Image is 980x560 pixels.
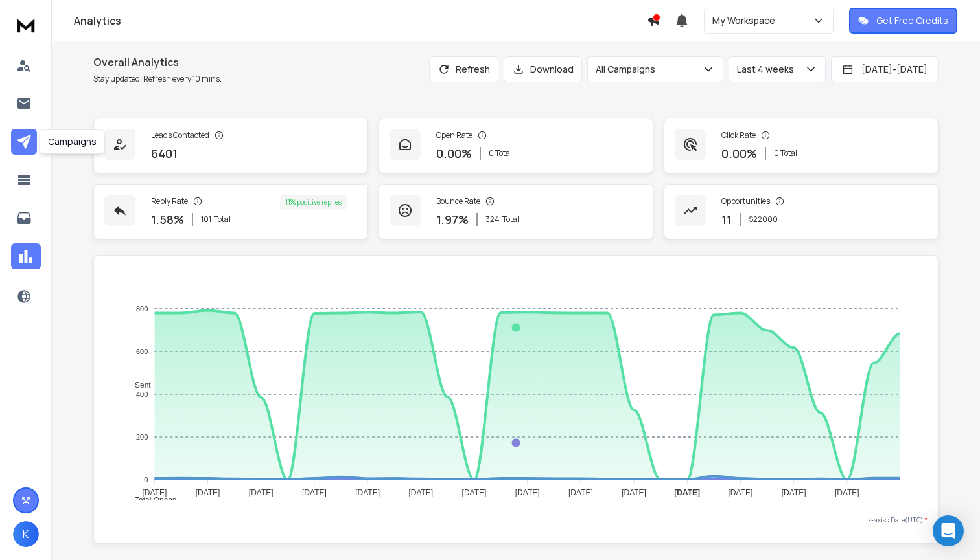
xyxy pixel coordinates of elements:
[721,210,732,229] p: 11
[436,196,480,207] p: Bounce Rate
[379,118,653,174] a: Open Rate0.00%0 Total
[13,13,39,37] img: logo
[831,56,939,82] button: [DATE]-[DATE]
[136,433,148,441] tspan: 200
[136,348,148,355] tspan: 600
[502,214,519,225] span: Total
[835,488,859,497] tspan: [DATE]
[489,148,512,159] p: 0 Total
[13,521,39,547] button: K
[355,488,380,497] tspan: [DATE]
[515,488,540,497] tspan: [DATE]
[144,476,148,484] tspan: 0
[195,488,220,497] tspan: [DATE]
[429,56,498,82] button: Refresh
[93,54,222,70] h1: Overall Analytics
[125,381,151,390] span: Sent
[93,118,368,174] a: Leads Contacted6401
[151,144,178,162] p: 6401
[151,130,209,140] p: Leads Contacted
[379,184,653,240] a: Bounce Rate1.97%324Total
[721,130,756,140] p: Click Rate
[104,515,927,525] p: x-axis : Date(UTC)
[749,214,778,225] p: $ 22000
[504,56,582,82] button: Download
[876,14,948,27] p: Get Free Credits
[849,8,957,34] button: Get Free Credits
[136,390,148,398] tspan: 400
[408,488,433,497] tspan: [DATE]
[93,74,222,84] p: Stay updated! Refresh every 10 mins.
[249,488,274,497] tspan: [DATE]
[721,144,757,162] p: 0.00 %
[214,214,231,225] span: Total
[436,130,472,140] p: Open Rate
[774,148,797,159] p: 0 Total
[622,488,646,497] tspan: [DATE]
[136,305,148,313] tspan: 800
[782,488,806,497] tspan: [DATE]
[664,118,939,174] a: Click Rate0.00%0 Total
[280,195,347,210] div: 11 % positive replies
[151,196,188,207] p: Reply Rate
[737,63,799,76] p: Last 4 weeks
[596,63,660,76] p: All Campaigns
[151,210,184,229] p: 1.58 %
[712,14,780,27] p: My Workspace
[436,210,469,229] p: 1.97 %
[456,63,490,76] p: Refresh
[125,496,176,505] span: Total Opens
[664,184,939,240] a: Opportunities11$22000
[93,184,368,240] a: Reply Rate1.58%101Total11% positive replies
[485,214,500,225] span: 324
[933,515,964,546] div: Open Intercom Messenger
[142,488,167,497] tspan: [DATE]
[74,13,647,28] h1: Analytics
[436,144,472,162] p: 0.00 %
[302,488,327,497] tspan: [DATE]
[462,488,487,497] tspan: [DATE]
[530,63,574,76] p: Download
[729,488,753,497] tspan: [DATE]
[674,488,700,497] tspan: [DATE]
[721,196,770,207] p: Opportunities
[201,214,211,225] span: 101
[40,129,105,154] div: Campaigns
[568,488,593,497] tspan: [DATE]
